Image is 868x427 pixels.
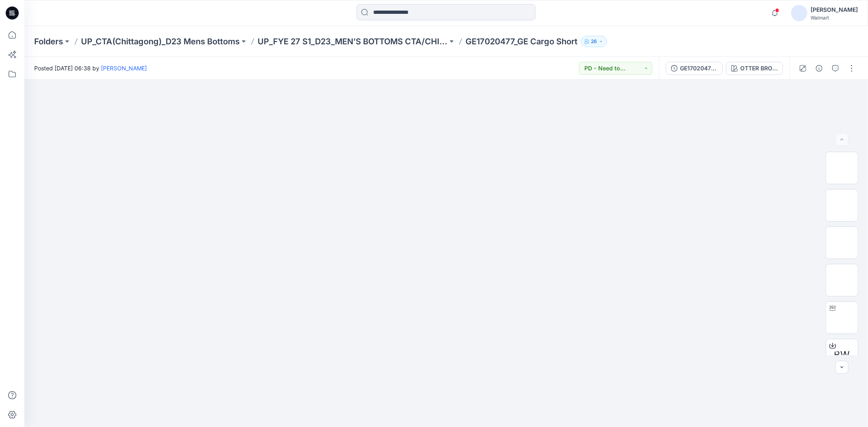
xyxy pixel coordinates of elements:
[466,36,577,47] p: GE17020477_GE Cargo Short
[811,15,858,21] div: Walmart
[258,36,448,47] a: UP_FYE 27 S1_D23_MEN’S BOTTOMS CTA/CHITTAGONG
[811,5,858,15] div: [PERSON_NAME]
[680,64,717,73] div: GE17020477_GE Cargo Short
[581,36,607,47] button: 26
[34,64,147,72] span: Posted [DATE] 06:38 by
[81,36,240,47] a: UP_CTA(Chittagong)_D23 Mens Bottoms
[740,64,778,73] div: OTTER BROWN
[591,37,597,46] p: 26
[101,65,147,72] a: [PERSON_NAME]
[34,36,63,47] a: Folders
[791,5,807,21] img: avatar
[813,62,826,75] button: Details
[726,62,783,75] button: OTTER BROWN
[666,62,723,75] button: GE17020477_GE Cargo Short
[834,348,850,362] span: BW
